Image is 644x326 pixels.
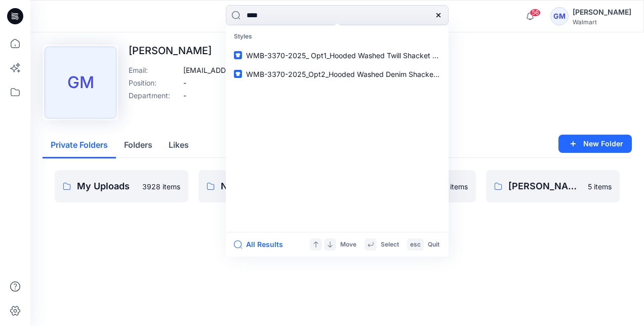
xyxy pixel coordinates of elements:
p: 2647 items [430,181,468,192]
p: Styles [228,27,447,46]
p: Move [340,239,356,250]
button: Private Folders [43,133,116,158]
div: Walmart [573,18,631,26]
a: [PERSON_NAME]'s Club5 items [486,170,620,202]
p: Department : [129,90,179,101]
div: [PERSON_NAME] [573,6,631,18]
a: New In Stylezone0 items [198,170,332,202]
button: Likes [160,133,197,158]
a: WMB-3370-2025_Opt2_Hooded Washed Denim Shacket HQ01 [228,65,447,84]
p: New In Stylezone [221,179,294,193]
p: esc [410,239,421,250]
p: My Uploads [77,179,136,193]
p: Select [381,239,399,250]
a: My Uploads3928 items [55,170,188,202]
p: [EMAIL_ADDRESS][DOMAIN_NAME] [183,65,305,75]
p: [PERSON_NAME]'s Club [508,179,582,193]
button: New Folder [558,135,632,153]
p: 5 items [588,181,612,192]
p: Email : [129,65,179,75]
p: 3928 items [142,181,180,192]
p: - [183,90,186,101]
button: All Results [234,238,290,251]
p: - [183,77,186,88]
span: WMB-3370-2025_ Opt1_Hooded Washed Twill Shacket HQ01 [246,51,451,60]
p: [PERSON_NAME] [129,45,305,57]
p: Position : [129,77,179,88]
a: WMB-3370-2025_ Opt1_Hooded Washed Twill Shacket HQ01 [228,46,447,65]
p: Quit [428,239,439,250]
span: WMB-3370-2025_Opt2_Hooded Washed Denim Shacket HQ01 [246,70,456,78]
span: 56 [530,9,541,17]
div: GM [550,7,569,25]
button: Folders [116,133,160,158]
div: GM [45,47,116,118]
